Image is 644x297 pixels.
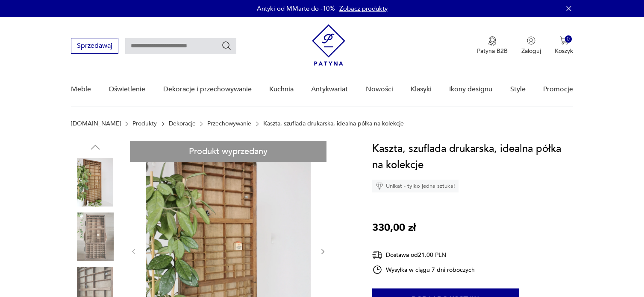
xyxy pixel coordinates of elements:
[521,36,541,55] button: Zaloguj
[311,73,348,106] a: Antykwariat
[71,38,118,54] button: Sprzedawaj
[207,120,251,127] a: Przechowywanie
[169,120,196,127] a: Dekoracje
[130,141,326,162] div: Produkt wyprzedany
[376,182,383,190] img: Ikona diamentu
[488,36,497,46] img: Ikona medalu
[565,35,572,43] div: 0
[221,41,232,51] button: Szukaj
[555,36,573,55] button: 0Koszyk
[269,73,294,106] a: Kuchnia
[263,120,404,127] p: Kaszta, szuflada drukarska, idealna półka na kolekcje
[543,73,573,106] a: Promocje
[372,265,475,275] div: Wysyłka w ciągu 7 dni roboczych
[71,120,121,127] a: [DOMAIN_NAME]
[411,73,432,106] a: Klasyki
[109,73,145,106] a: Oświetlenie
[366,73,393,106] a: Nowości
[372,141,573,173] h1: Kaszta, szuflada drukarska, idealna półka na kolekcje
[477,47,508,55] p: Patyna B2B
[71,73,91,106] a: Meble
[339,4,388,13] a: Zobacz produkty
[312,24,345,66] img: Patyna - sklep z meblami i dekoracjami vintage
[510,73,526,106] a: Style
[477,36,508,55] button: Patyna B2B
[477,36,508,55] a: Ikona medaluPatyna B2B
[71,158,120,207] img: Zdjęcie produktu Kaszta, szuflada drukarska, idealna półka na kolekcje
[372,250,382,260] img: Ikona dostawy
[71,213,120,261] img: Zdjęcie produktu Kaszta, szuflada drukarska, idealna półka na kolekcje
[527,36,535,45] img: Ikonka użytkownika
[560,36,568,45] img: Ikona koszyka
[372,250,475,260] div: Dostawa od 21,00 PLN
[132,120,157,127] a: Produkty
[163,73,252,106] a: Dekoracje i przechowywanie
[372,220,416,236] p: 330,00 zł
[257,4,335,13] p: Antyki od MMarte do -10%
[449,73,492,106] a: Ikony designu
[521,47,541,55] p: Zaloguj
[372,180,459,192] div: Unikat - tylko jedna sztuka!
[71,44,118,49] a: Sprzedawaj
[555,47,573,55] p: Koszyk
